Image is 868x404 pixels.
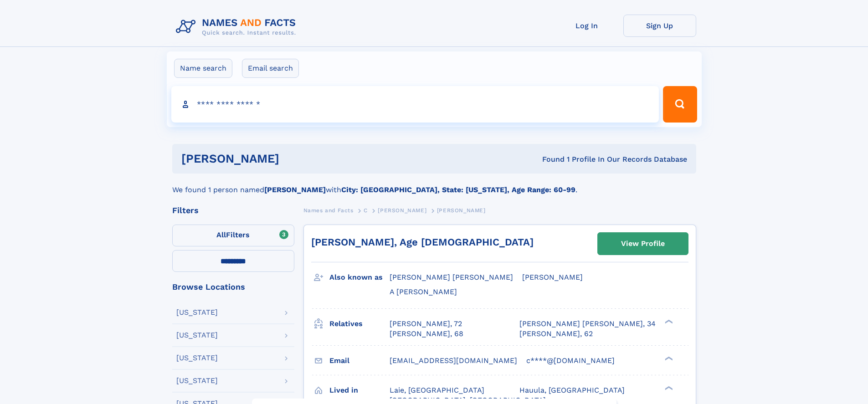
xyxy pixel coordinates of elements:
a: [PERSON_NAME], Age [DEMOGRAPHIC_DATA] [311,236,534,248]
div: [US_STATE] [176,332,218,339]
div: Filters [172,206,294,215]
div: [US_STATE] [176,309,218,316]
label: Name search [174,59,232,78]
span: [EMAIL_ADDRESS][DOMAIN_NAME] [390,356,517,365]
b: [PERSON_NAME] [264,185,326,194]
a: View Profile [598,233,688,255]
a: [PERSON_NAME], 72 [390,319,462,329]
h3: Also known as [329,270,390,285]
span: Laie, [GEOGRAPHIC_DATA] [390,386,484,394]
img: Logo Names and Facts [172,15,303,39]
span: A [PERSON_NAME] [390,287,457,296]
div: View Profile [621,233,665,254]
span: [PERSON_NAME] [437,207,486,214]
b: City: [GEOGRAPHIC_DATA], State: [US_STATE], Age Range: 60-99 [341,185,575,194]
a: Log In [550,15,623,37]
div: We found 1 person named with . [172,174,696,195]
a: [PERSON_NAME], 62 [519,329,593,339]
h3: Lived in [329,383,390,398]
span: [PERSON_NAME] [522,273,583,281]
span: [PERSON_NAME] [PERSON_NAME] [390,273,513,281]
div: [US_STATE] [176,377,218,384]
div: ❯ [663,355,673,361]
a: Names and Facts [303,205,354,216]
h1: [PERSON_NAME] [181,153,411,164]
label: Filters [172,225,294,246]
a: Sign Up [623,15,696,37]
span: All [216,230,226,239]
input: search input [171,86,659,123]
div: ❯ [663,318,673,324]
label: Email search [242,59,299,78]
div: Found 1 Profile In Our Records Database [411,154,687,164]
a: [PERSON_NAME] [PERSON_NAME], 34 [519,319,656,329]
h3: Relatives [329,316,390,332]
button: Search Button [663,86,697,123]
h3: Email [329,353,390,368]
a: [PERSON_NAME] [378,205,426,216]
div: ❯ [663,385,673,391]
div: Browse Locations [172,283,294,291]
a: [PERSON_NAME], 68 [390,329,463,339]
span: [PERSON_NAME] [378,207,426,214]
div: [US_STATE] [176,354,218,362]
a: C [364,205,368,216]
span: Hauula, [GEOGRAPHIC_DATA] [519,386,625,394]
span: C [364,207,368,214]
